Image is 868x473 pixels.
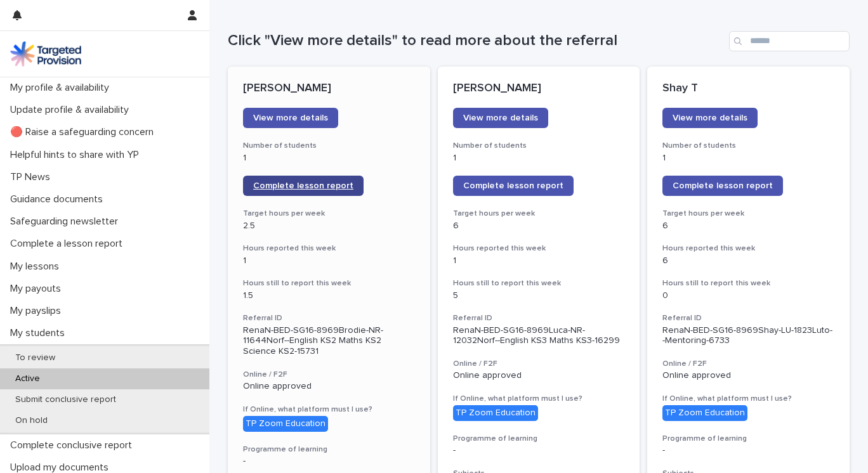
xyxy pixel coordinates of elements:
[453,325,625,347] p: RenaN-BED-SG16-8969Luca-NR-12032Norf--English KS3 Maths KS3-16299
[662,325,834,347] p: RenaN-BED-SG16-8969Shay-LU-1823Luto--Mentoring-6733
[5,283,71,295] p: My payouts
[453,445,625,456] p: -
[243,141,415,151] h3: Number of students
[253,113,328,122] span: View more details
[243,243,415,254] h3: Hours reported this week
[453,394,625,404] h3: If Online, what platform must I use?
[5,373,50,384] p: Active
[662,209,834,219] h3: Target hours per week
[453,405,538,421] div: TP Zoom Education
[243,313,415,323] h3: Referral ID
[5,261,69,273] p: My lessons
[662,445,834,456] p: -
[662,405,747,421] div: TP Zoom Education
[662,176,783,196] a: Complete lesson report
[243,444,415,455] h3: Programme of learning
[243,456,415,467] p: -
[453,221,625,231] p: 6
[243,221,415,231] p: 2.5
[453,278,625,288] h3: Hours still to report this week
[453,153,625,164] p: 1
[243,278,415,288] h3: Hours still to report this week
[453,290,625,301] p: 5
[662,256,834,266] p: 6
[243,209,415,219] h3: Target hours per week
[5,238,133,250] p: Complete a lesson report
[243,256,415,266] p: 1
[453,82,625,96] p: [PERSON_NAME]
[662,141,834,151] h3: Number of students
[662,359,834,369] h3: Online / F2F
[662,82,834,96] p: Shay T
[243,325,415,357] p: RenaN-BED-SG16-8969Brodie-NR-11644Norf--English KS2 Maths KS2 Science KS2-15731
[253,181,353,190] span: Complete lesson report
[5,394,126,405] p: Submit conclusive report
[662,221,834,231] p: 6
[243,405,415,415] h3: If Online, what platform must I use?
[662,290,834,301] p: 0
[662,108,758,128] a: View more details
[453,243,625,254] h3: Hours reported this week
[453,359,625,369] h3: Online / F2F
[5,171,60,183] p: TP News
[662,153,834,164] p: 1
[453,209,625,219] h3: Target hours per week
[5,305,71,317] p: My payslips
[5,126,164,138] p: 🔴 Raise a safeguarding concern
[5,439,142,451] p: Complete conclusive report
[662,434,834,444] h3: Programme of learning
[453,108,548,128] a: View more details
[243,82,415,96] p: [PERSON_NAME]
[5,149,149,161] p: Helpful hints to share with YP
[453,256,625,266] p: 1
[673,113,747,122] span: View more details
[5,216,128,228] p: Safeguarding newsletter
[729,31,850,51] input: Search
[662,394,834,404] h3: If Online, what platform must I use?
[662,313,834,323] h3: Referral ID
[243,153,415,164] p: 1
[453,176,574,196] a: Complete lesson report
[453,313,625,323] h3: Referral ID
[243,381,415,392] p: Online approved
[673,181,773,190] span: Complete lesson report
[463,113,538,122] span: View more details
[453,141,625,151] h3: Number of students
[453,370,625,381] p: Online approved
[228,32,724,50] h1: Click "View more details" to read more about the referral
[10,41,81,67] img: M5nRWzHhSzIhMunXDL62
[662,243,834,254] h3: Hours reported this week
[453,434,625,444] h3: Programme of learning
[5,353,65,363] p: To review
[243,176,364,196] a: Complete lesson report
[243,370,415,380] h3: Online / F2F
[5,193,113,205] p: Guidance documents
[243,416,328,432] div: TP Zoom Education
[662,278,834,288] h3: Hours still to report this week
[5,82,119,94] p: My profile & availability
[463,181,563,190] span: Complete lesson report
[5,327,75,339] p: My students
[243,108,338,128] a: View more details
[5,104,139,116] p: Update profile & availability
[243,290,415,301] p: 1.5
[5,415,58,426] p: On hold
[662,370,834,381] p: Online approved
